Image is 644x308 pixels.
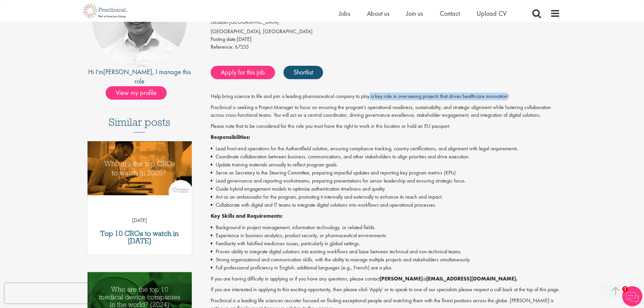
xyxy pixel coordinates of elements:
a: Apply for this job [211,66,275,79]
img: Chatbot [622,286,642,306]
p: If you are having difficulty in applying or if you have any questions, please contact at [211,275,560,283]
li: Familiarity with falsified medicines issues, particularly in global settings. [211,240,560,248]
a: Upload CV [477,9,506,18]
span: Posting date: [211,36,237,43]
a: Link to a post [88,141,192,201]
li: Background in project management, information technology, or related fields. [211,223,560,232]
a: [PERSON_NAME] [103,67,152,76]
iframe: reCAPTCHA [5,283,91,303]
a: Join us [406,9,423,18]
strong: Key Skills and Requirements: [211,212,283,219]
label: Reference: [211,43,233,51]
div: [DATE] [211,36,560,43]
div: Hi I'm , I manage this role [84,67,196,86]
p: Proclinical is seeking a Project Manager to focus on ensuring the program's operational readiness... [211,104,560,119]
a: Contact [440,9,460,18]
li: Collaborate with digital and IT teams to integrate digital solutions into workflows and operation... [211,201,560,209]
p: [DATE] [88,217,192,224]
span: 67235 [235,43,249,50]
p: If you are interested in applying to this exciting opportunity, then please click 'Apply' or to s... [211,286,560,294]
li: Coordinate collaboration between business, communications, and other stakeholders to align priori... [211,153,560,161]
li: Act as an ambassador for the program, promoting it internally and externally to enhance its reach... [211,193,560,201]
strong: [EMAIL_ADDRESS][DOMAIN_NAME]. [426,275,518,282]
img: Top 10 CROs 2025 | Proclinical [88,141,192,195]
h3: Similar posts [109,116,170,133]
li: Serve as Secretary to the Steering Committee, preparing impactful updates and reporting key progr... [211,169,560,177]
li: Guide hybrid engagement models to optimize authentication timeliness and quality. [211,185,560,193]
a: About us [367,9,389,18]
strong: [PERSON_NAME] [380,275,423,282]
div: [GEOGRAPHIC_DATA], [GEOGRAPHIC_DATA] [211,28,560,36]
li: Experience in business analytics, product security, or pharmaceutical environments. [211,232,560,240]
a: Jobs [339,9,350,18]
span: 1 [622,286,628,292]
li: [GEOGRAPHIC_DATA] [211,18,560,28]
a: View my profile [106,88,173,96]
li: Lead governance and reporting workstreams, preparing presentations for senior leadership and ensu... [211,177,560,185]
span: View my profile [106,86,167,100]
li: Lead front-end operations for the Authentifield solution, ensuring compliance tracking, country c... [211,145,560,153]
label: Location: [211,18,229,26]
a: Top 10 CROs to watch in [DATE] [91,230,189,245]
strong: Responsibilities: [211,134,250,141]
p: Please note that to be considered for this role you must have the right to work in this location ... [211,122,560,130]
li: Update training materials annually to reflect program goals. [211,161,560,169]
li: Proven ability to integrate digital solutions into existing workflows and liaise between technica... [211,248,560,256]
li: Strong organizational and communication skills, with the ability to manage multiple projects and ... [211,256,560,264]
li: Full professional proficiency in English; additional languages (e.g., French) are a plus. [211,264,560,272]
a: Shortlist [283,66,323,79]
p: Help bring science to life and join a leading pharmaceutical company to play a key role in overse... [211,93,560,100]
